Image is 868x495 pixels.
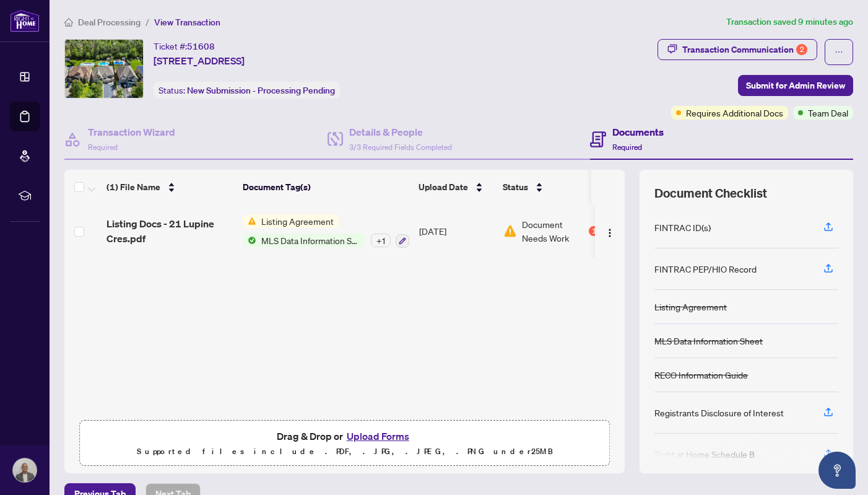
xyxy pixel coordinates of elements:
[10,9,40,32] img: logo
[256,234,366,247] span: MLS Data Information Sheet
[78,17,141,28] span: Deal Processing
[589,226,599,236] div: 1
[808,106,848,120] span: Team Deal
[371,234,391,247] div: + 1
[654,185,767,202] span: Document Checklist
[686,106,783,120] span: Requires Additional Docs
[746,76,845,95] span: Submit for Admin Review
[256,214,339,228] span: Listing Agreement
[612,125,664,139] h4: Documents
[419,180,468,194] span: Upload Date
[106,216,233,246] span: Listing Docs - 21 Lupine Cres.pdf
[243,234,256,247] img: Status Icon
[818,452,856,489] button: Open asap
[654,406,784,419] div: Registrants Disclosure of Interest
[414,204,498,258] td: [DATE]
[503,180,528,194] span: Status
[102,170,238,204] th: (1) File Name
[154,82,340,99] div: Status:
[682,40,807,59] div: Transaction Communication
[349,125,452,139] h4: Details & People
[503,224,517,238] img: Document Status
[343,428,413,444] button: Upload Forms
[187,41,215,52] span: 51608
[187,85,335,96] span: New Submission - Processing Pending
[654,221,711,234] div: FINTRAC ID(s)
[796,44,807,55] div: 2
[87,444,602,459] p: Supported files include .PDF, .JPG, .JPEG, .PNG under 25 MB
[80,421,609,467] span: Drag & Drop orUpload FormsSupported files include .PDF, .JPG, .JPEG, .PNG under25MB
[154,53,245,68] span: [STREET_ADDRESS]
[277,428,413,444] span: Drag & Drop or
[414,170,498,204] th: Upload Date
[145,15,149,29] li: /
[658,39,817,60] button: Transaction Communication2
[349,142,452,152] span: 3/3 Required Fields Completed
[654,334,763,348] div: MLS Data Information Sheet
[243,214,409,248] button: Status IconListing AgreementStatus IconMLS Data Information Sheet+1
[605,228,615,238] img: Logo
[612,142,642,152] span: Required
[738,75,853,96] button: Submit for Admin Review
[154,17,220,28] span: View Transaction
[498,170,603,204] th: Status
[600,221,620,241] button: Logo
[65,40,143,98] img: IMG-N12376762_1.jpg
[238,170,414,204] th: Document Tag(s)
[243,214,256,228] img: Status Icon
[654,262,757,276] div: FINTRAC PEP/HIO Record
[64,18,73,27] span: home
[654,368,748,382] div: RECO Information Guide
[726,15,853,29] article: Transaction saved 9 minutes ago
[522,217,586,245] span: Document Needs Work
[88,125,175,139] h4: Transaction Wizard
[13,458,37,482] img: Profile Icon
[654,300,727,313] div: Listing Agreement
[88,142,118,152] span: Required
[154,39,215,53] div: Ticket #:
[835,48,843,56] span: ellipsis
[106,180,160,194] span: (1) File Name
